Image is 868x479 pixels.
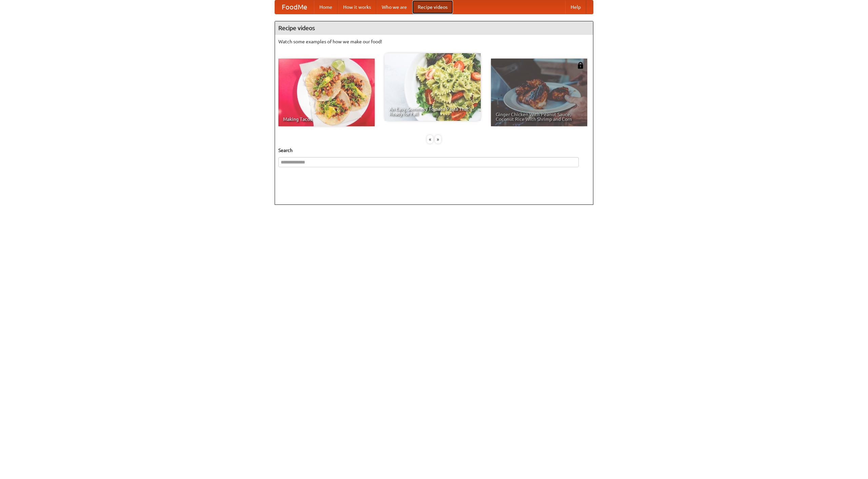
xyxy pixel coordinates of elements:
h4: Recipe videos [275,21,593,35]
a: FoodMe [275,0,314,14]
p: Watch some examples of how we make our food! [278,38,590,45]
a: Home [314,0,338,14]
span: Making Tacos [283,117,370,122]
div: « [427,135,433,144]
a: An Easy, Summery Tomato Pasta That's Ready for Fall [384,53,481,121]
a: Who we are [376,0,412,14]
a: Recipe videos [412,0,453,14]
div: » [435,135,441,144]
img: 483408.png [577,62,584,69]
a: Making Tacos [278,59,375,126]
a: Help [565,0,586,14]
a: How it works [338,0,376,14]
span: An Easy, Summery Tomato Pasta That's Ready for Fall [389,107,476,116]
h5: Search [278,147,590,154]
